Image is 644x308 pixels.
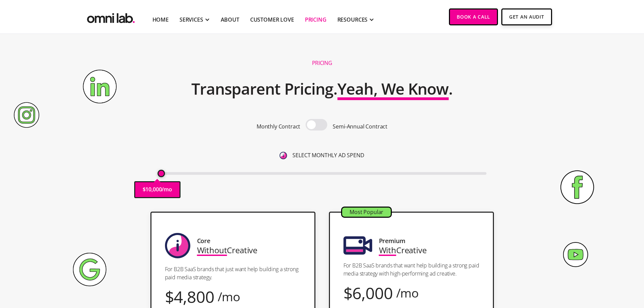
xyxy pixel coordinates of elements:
a: About [221,16,239,24]
div: 4,800 [174,292,214,301]
div: Most Popular [342,208,391,217]
iframe: Chat Widget [522,230,644,308]
a: home [86,8,136,25]
span: With [379,244,396,256]
div: 6,000 [352,288,392,298]
h2: Transparent Pricing. . [191,75,453,102]
p: For B2B SaaS brands that want help building a strong paid media strategy with high-performing ad ... [343,261,479,278]
div: RESOURCES [337,16,368,24]
p: $ [143,185,146,194]
a: Get An Audit [501,8,552,25]
img: 6410812402e99d19b372aa32_omni-nav-info.svg [280,152,287,159]
a: Home [152,16,169,24]
a: Customer Love [250,16,294,24]
div: Creative [197,245,258,255]
a: Pricing [305,16,327,24]
p: For B2B SaaS brands that just want help building a strong paid media strategy. [165,265,301,281]
div: $ [343,288,353,298]
div: SERVICES [180,16,203,24]
div: Premium [379,236,405,245]
span: Without [197,244,227,256]
h1: Pricing [312,60,332,67]
div: /mo [218,292,241,301]
div: /mo [396,288,419,298]
div: Creative [379,245,427,255]
span: Yeah, We Know [337,78,449,99]
p: Monthly Contract [257,122,300,131]
div: Core [197,236,210,245]
a: Book a Call [449,8,498,25]
div: $ [165,292,174,301]
p: /mo [162,185,172,194]
p: SELECT MONTHLY AD SPEND [292,151,364,160]
p: 10,000 [145,185,162,194]
p: Semi-Annual Contract [333,122,387,131]
img: Omni Lab: B2B SaaS Demand Generation Agency [86,8,136,25]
